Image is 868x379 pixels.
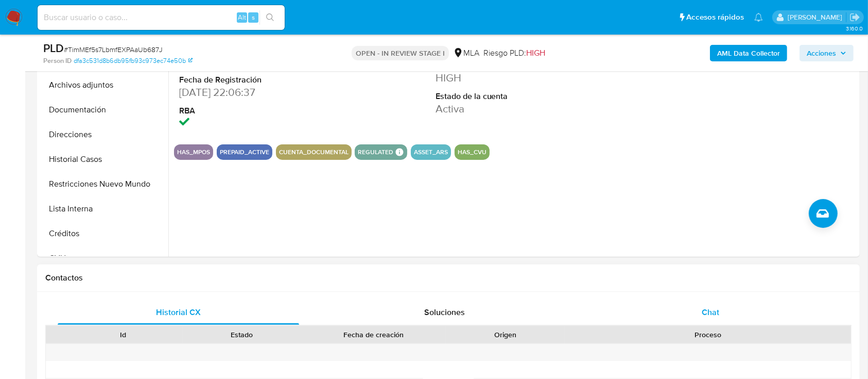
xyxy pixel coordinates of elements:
button: CVU [40,246,168,271]
span: s [252,12,255,22]
span: 3.160.0 [846,24,863,32]
p: OPEN - IN REVIEW STAGE I [352,46,449,60]
div: Id [71,329,176,340]
div: MLA [453,47,479,59]
h1: Contactos [45,273,852,283]
dd: HIGH [436,71,596,85]
dt: Fecha de Registración [179,74,340,86]
a: dfa3c531d8b6db95fb93c973ec74e50b [74,56,193,65]
b: Person ID [43,56,72,65]
button: Lista Interna [40,196,168,221]
dd: Activa [436,102,596,116]
button: Direcciones [40,122,168,147]
a: Notificaciones [754,13,763,22]
div: Estado [190,329,294,340]
button: Historial Casos [40,147,168,172]
p: marielabelen.cragno@mercadolibre.com [788,12,846,22]
button: Documentación [40,97,168,122]
button: Acciones [800,45,854,61]
span: # TimMEf5s7LbmfEXPAaUb687J [64,44,163,55]
span: Acciones [807,45,836,61]
span: HIGH [526,47,545,59]
button: AML Data Collector [710,45,787,61]
dt: Estado de la cuenta [436,91,596,102]
button: search-icon [259,10,281,25]
a: Salir [849,12,860,23]
button: Archivos adjuntos [40,73,168,97]
div: Origen [453,329,558,340]
b: PLD [43,40,64,56]
b: AML Data Collector [717,45,780,61]
span: Riesgo PLD: [483,47,545,59]
span: Accesos rápidos [686,12,744,23]
input: Buscar usuario o caso... [38,11,285,24]
div: Proceso [572,329,844,340]
button: Restricciones Nuevo Mundo [40,172,168,196]
span: Alt [238,12,246,22]
dd: [DATE] 22:06:37 [179,85,340,100]
dt: RBA [179,105,340,117]
div: Fecha de creación [308,329,439,340]
span: Chat [702,306,719,318]
span: Historial CX [156,306,201,318]
span: Soluciones [424,306,465,318]
button: Créditos [40,221,168,246]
